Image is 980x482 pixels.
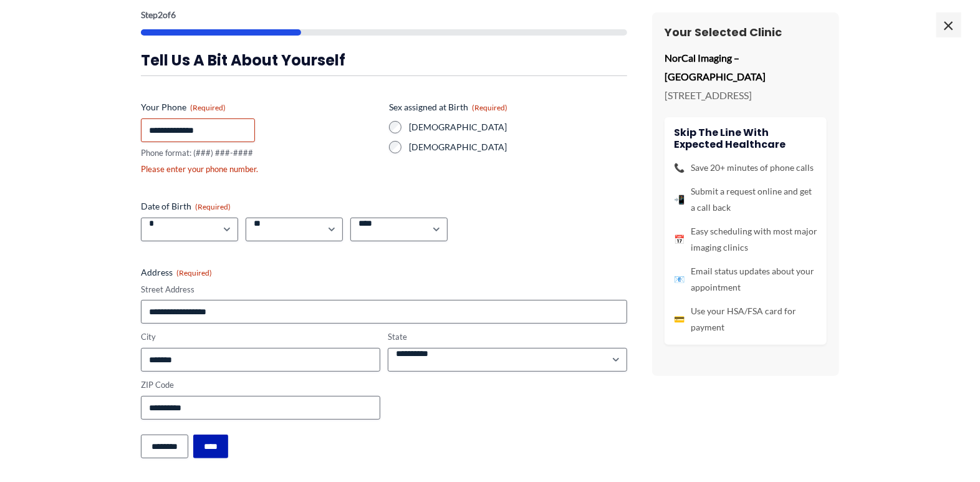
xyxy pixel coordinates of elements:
[141,147,379,159] div: Phone format: (###) ###-####
[665,49,827,85] p: NorCal Imaging – [GEOGRAPHIC_DATA]
[141,200,231,213] legend: Date of Birth
[674,303,817,335] li: Use your HSA/FSA card for payment
[674,127,817,150] h4: Skip the line with Expected Healthcare
[674,183,817,216] li: Submit a request online and get a call back
[674,223,817,256] li: Easy scheduling with most major imaging clinics
[936,12,961,37] span: ×
[141,331,380,343] label: City
[674,191,685,208] span: 📲
[674,311,685,327] span: 💳
[472,103,507,112] span: (Required)
[141,11,627,19] p: Step of
[674,160,817,176] li: Save 20+ minutes of phone calls
[674,160,685,176] span: 📞
[389,101,507,113] legend: Sex assigned at Birth
[665,25,827,39] h3: Your Selected Clinic
[674,271,685,287] span: 📧
[141,101,379,113] label: Your Phone
[176,268,212,277] span: (Required)
[195,202,231,211] span: (Required)
[141,284,627,296] label: Street Address
[665,86,827,105] p: [STREET_ADDRESS]
[388,331,627,343] label: State
[158,9,163,20] span: 2
[190,103,226,112] span: (Required)
[409,141,627,153] label: [DEMOGRAPHIC_DATA]
[409,121,627,133] label: [DEMOGRAPHIC_DATA]
[674,231,685,248] span: 📅
[141,379,380,391] label: ZIP Code
[141,163,379,175] div: Please enter your phone number.
[141,51,627,70] h3: Tell us a bit about yourself
[141,266,212,279] legend: Address
[674,263,817,296] li: Email status updates about your appointment
[171,9,176,20] span: 6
